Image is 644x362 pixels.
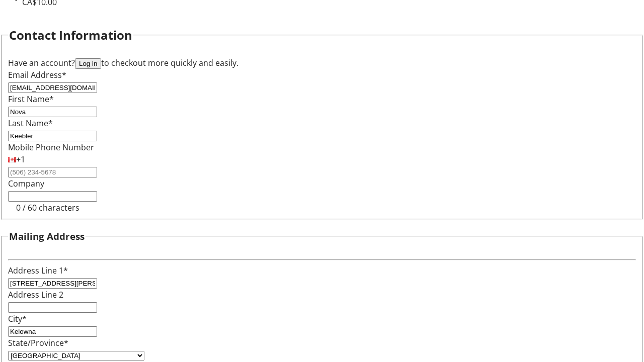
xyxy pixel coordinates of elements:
label: Company [8,178,44,189]
label: City* [8,313,27,324]
label: Address Line 2 [8,289,63,300]
label: Email Address* [8,69,66,80]
label: First Name* [8,94,54,105]
label: Mobile Phone Number [8,142,94,153]
label: Last Name* [8,118,53,129]
button: Log in [75,58,101,69]
input: (506) 234-5678 [8,167,97,177]
tr-character-limit: 0 / 60 characters [16,202,79,213]
label: State/Province* [8,337,68,348]
input: Address [8,278,97,289]
div: Have an account? to checkout more quickly and easily. [8,57,636,69]
h2: Contact Information [9,26,132,44]
input: City [8,326,97,337]
h3: Mailing Address [9,229,85,243]
label: Address Line 1* [8,265,68,276]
